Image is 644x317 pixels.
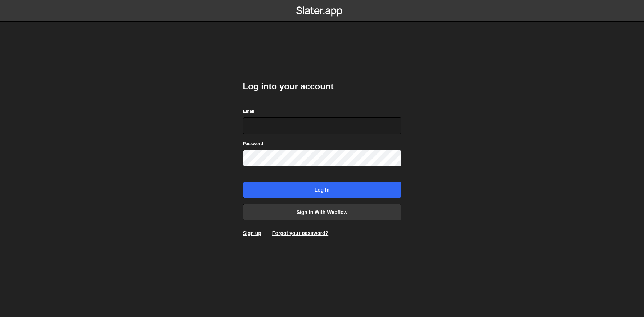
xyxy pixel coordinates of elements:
a: Forgot your password? [272,230,328,236]
label: Email [243,108,255,115]
input: Log in [243,182,401,198]
label: Password [243,140,264,147]
h2: Log into your account [243,81,401,92]
a: Sign up [243,230,261,236]
a: Sign in with Webflow [243,204,401,220]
